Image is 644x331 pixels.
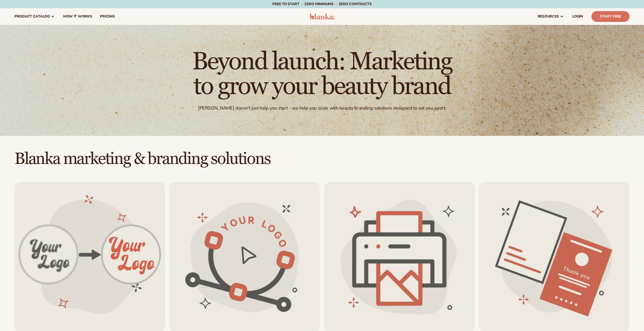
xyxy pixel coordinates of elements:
[96,8,119,25] a: pricing
[180,49,464,99] h1: Beyond launch: Marketing to grow your beauty brand
[272,2,371,6] span: Free to start · ZERO minimums · ZERO contracts
[538,14,559,19] span: resources
[59,8,96,25] a: How It Works
[198,105,446,111] div: [PERSON_NAME] doesn't just help you start - we help you scale with beauty branding solutions desi...
[572,14,583,19] span: LOGIN
[591,11,630,22] a: Start Free
[10,8,59,25] a: product catalog
[310,13,334,20] img: logo
[14,14,50,19] span: product catalog
[100,14,115,19] span: pricing
[568,8,587,25] a: LOGIN
[534,8,568,25] a: resources
[63,14,92,19] span: How It Works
